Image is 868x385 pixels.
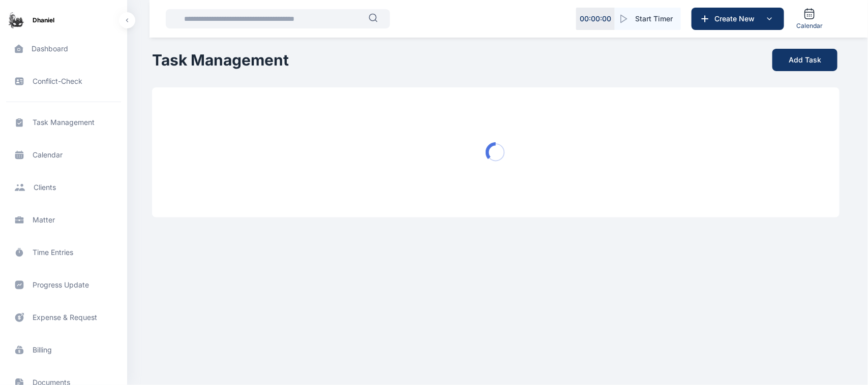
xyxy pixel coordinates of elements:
[6,143,121,167] a: calendar
[6,110,121,135] a: task management
[580,14,611,24] p: 00 : 00 : 00
[6,273,121,297] a: progress update
[6,69,121,93] a: conflict-check
[6,240,121,265] a: time entries
[6,37,121,61] a: dashboard
[796,22,823,30] span: Calendar
[6,175,121,200] a: clients
[6,338,121,362] a: billing
[615,8,681,30] button: Start Timer
[33,15,54,25] span: Dhaniel
[692,8,784,30] button: Create New
[6,305,121,330] a: expense & request
[772,49,837,71] button: Add Task
[710,14,763,24] span: Create New
[6,208,121,232] a: matter
[635,14,673,24] span: Start Timer
[792,4,827,34] a: Calendar
[152,51,289,69] h1: Task Management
